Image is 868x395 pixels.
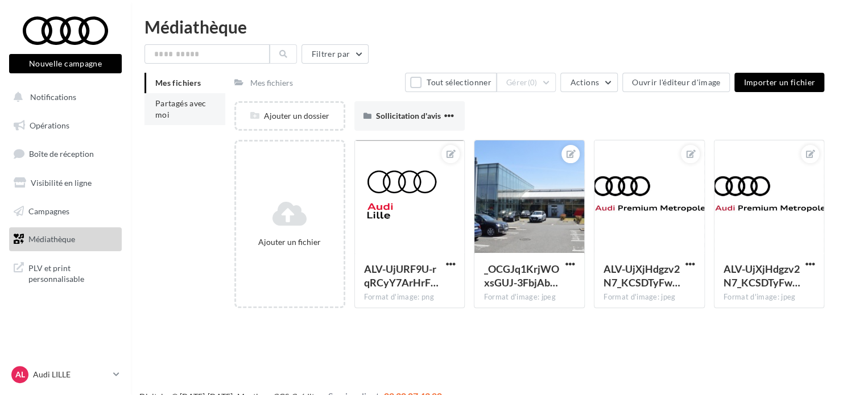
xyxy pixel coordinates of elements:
[7,171,124,195] a: Visibilité en ligne
[604,292,695,302] div: Format d'image: jpeg
[9,364,122,385] a: AL Audi LILLE
[376,111,441,120] span: Sollicitation d'avis
[734,73,824,92] button: Importer un fichier
[364,292,456,302] div: Format d'image: png
[604,263,680,289] span: ALV-UjXjHdgzv2N7_KCSDTyFwkDSjMhN5X3qn8kGenwxjw1l-YCUFoA
[560,73,617,92] button: Actions
[528,78,538,87] span: (0)
[29,149,94,159] span: Boîte de réception
[28,234,75,244] span: Médiathèque
[33,369,109,380] p: Audi LILLE
[28,260,117,285] span: PLV et print personnalisable
[622,73,730,92] button: Ouvrir l'éditeur d'image
[364,263,439,289] span: ALV-UjURF9U-rqRCyY7ArHrFbgmQ2DO2bltMgvt5gKogMqIwgiqN_x0
[497,73,556,92] button: Gérer(0)
[301,44,369,64] button: Filtrer par
[570,77,598,87] span: Actions
[7,114,124,138] a: Opérations
[31,178,92,188] span: Visibilité en ligne
[483,263,559,289] span: _OCGJq1KrjWOxsGUJ-3FbjAbdsbrU641ajpzxbtnPJVO_ax-F0q9rJjhGImFCRJtOCwBxMbUeDw6PgLq=s0
[236,110,344,122] div: Ajouter un dossier
[9,54,122,73] button: Nouvelle campagne
[30,120,69,130] span: Opérations
[30,92,76,102] span: Notifications
[28,206,69,215] span: Campagnes
[7,85,119,109] button: Notifications
[155,98,206,119] span: Partagés avec moi
[7,256,124,289] a: PLV et print personnalisable
[724,292,815,302] div: Format d'image: jpeg
[724,263,800,289] span: ALV-UjXjHdgzv2N7_KCSDTyFwkDSjMhN5X3qn8kGenwxjw1l-YCUFoA
[7,227,124,251] a: Médiathèque
[7,142,124,166] a: Boîte de réception
[155,78,201,88] span: Mes fichiers
[7,199,124,223] a: Campagnes
[250,77,293,89] div: Mes fichiers
[144,18,854,35] div: Médiathèque
[241,236,339,248] div: Ajouter un fichier
[743,77,815,87] span: Importer un fichier
[405,73,496,92] button: Tout sélectionner
[15,369,25,380] span: AL
[483,292,575,302] div: Format d'image: jpeg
